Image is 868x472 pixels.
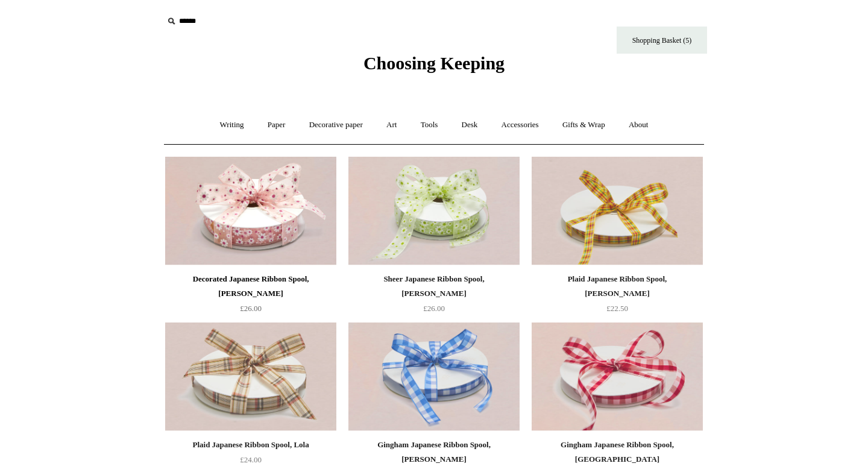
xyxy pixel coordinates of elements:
div: Plaid Japanese Ribbon Spool, Lola [168,438,333,452]
a: Gingham Japanese Ribbon Spool, Nancy Gingham Japanese Ribbon Spool, Nancy [532,323,703,431]
img: Sheer Japanese Ribbon Spool, Sally [348,157,520,265]
a: Sheer Japanese Ribbon Spool, [PERSON_NAME] £26.00 [348,272,520,321]
img: Gingham Japanese Ribbon Spool, Nancy [532,323,703,431]
div: Decorated Japanese Ribbon Spool, [PERSON_NAME] [168,272,333,301]
div: Gingham Japanese Ribbon Spool, [PERSON_NAME] [351,438,517,467]
a: Plaid Japanese Ribbon Spool, Jean Plaid Japanese Ribbon Spool, Jean [532,157,703,265]
span: £26.00 [240,304,262,313]
a: Decorative paper [298,109,374,141]
div: Plaid Japanese Ribbon Spool, [PERSON_NAME] [535,272,700,301]
span: Choosing Keeping [363,53,505,73]
a: Gingham Japanese Ribbon Spool, Wendy Gingham Japanese Ribbon Spool, Wendy [348,323,520,431]
a: Paper [257,109,297,141]
img: Decorated Japanese Ribbon Spool, Isabelle [165,157,336,265]
span: £24.00 [240,455,262,464]
a: Plaid Japanese Ribbon Spool, Lola Plaid Japanese Ribbon Spool, Lola [165,323,336,431]
a: Writing [209,109,255,141]
span: £26.00 [423,304,445,313]
img: Plaid Japanese Ribbon Spool, Jean [532,157,703,265]
a: About [618,109,659,141]
a: Desk [451,109,489,141]
a: Decorated Japanese Ribbon Spool, Isabelle Decorated Japanese Ribbon Spool, Isabelle [165,157,336,265]
a: Sheer Japanese Ribbon Spool, Sally Sheer Japanese Ribbon Spool, Sally [348,157,520,265]
img: Plaid Japanese Ribbon Spool, Lola [165,323,336,431]
div: Sheer Japanese Ribbon Spool, [PERSON_NAME] [351,272,517,301]
img: Gingham Japanese Ribbon Spool, Wendy [348,323,520,431]
a: Accessories [491,109,550,141]
a: Tools [410,109,449,141]
a: Decorated Japanese Ribbon Spool, [PERSON_NAME] £26.00 [165,272,336,321]
a: Plaid Japanese Ribbon Spool, [PERSON_NAME] £22.50 [532,272,703,321]
a: Gifts & Wrap [552,109,616,141]
div: Gingham Japanese Ribbon Spool, [GEOGRAPHIC_DATA] [535,438,700,467]
a: Choosing Keeping [363,63,505,71]
a: Shopping Basket (5) [617,27,707,54]
a: Art [376,109,407,141]
span: £22.50 [606,304,628,313]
